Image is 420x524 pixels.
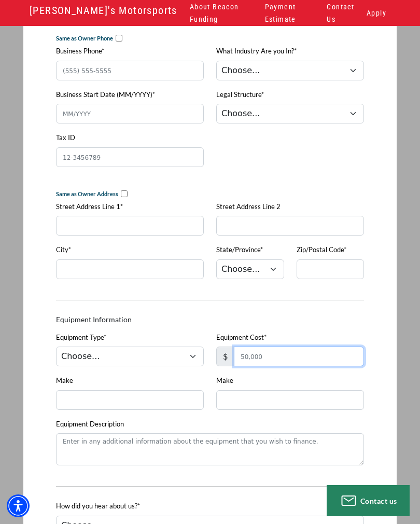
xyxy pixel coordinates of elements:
[56,104,204,123] input: MM/YYYY
[297,245,346,255] label: Zip/Postal Code*
[234,347,364,366] input: 50,000
[216,333,267,343] label: Equipment Cost*
[56,202,123,212] label: Street Address Line 1*
[56,35,113,42] span: Same as Owner Phone
[56,46,104,57] label: Business Phone*
[56,376,73,386] label: Make
[56,501,140,512] label: How did you hear about us?*
[216,202,281,212] label: Street Address Line 2
[56,133,75,143] label: Tax ID
[30,2,177,19] a: [PERSON_NAME]'s Motorsports
[56,245,71,255] label: City*
[56,147,204,167] input: 12-3456789
[56,190,118,197] span: Same as Owner Address
[216,46,297,57] label: What Industry Are you In?*
[56,333,106,343] label: Equipment Type*
[56,313,364,326] p: Equipment Information
[216,245,263,255] label: State/Province*
[56,419,124,430] label: Equipment Description
[56,61,204,80] input: (555) 555-5555
[216,347,234,366] span: $
[327,485,410,516] button: Contact us
[216,376,233,386] label: Make
[216,90,264,100] label: Legal Structure*
[7,494,30,517] div: Accessibility Menu
[56,90,155,100] label: Business Start Date (MM/YYYY)*
[360,497,397,505] span: Contact us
